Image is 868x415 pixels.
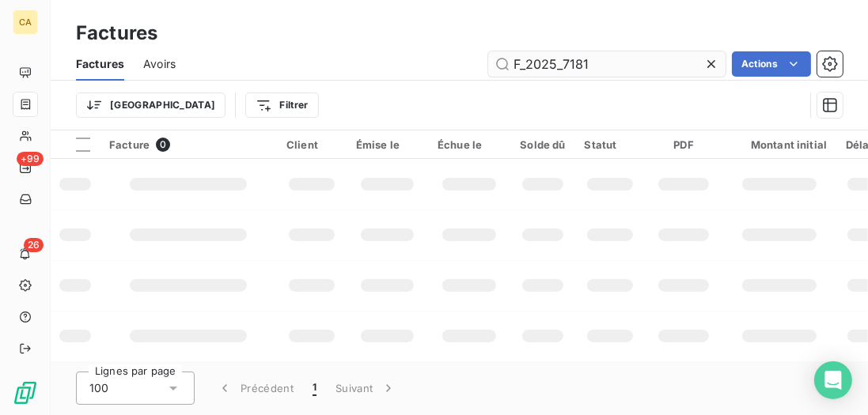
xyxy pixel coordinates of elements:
[520,138,565,151] div: Solde dû
[109,138,150,151] span: Facture
[488,51,726,77] input: Rechercher
[356,138,419,151] div: Émise le
[156,138,170,152] span: 0
[326,372,406,405] button: Suivant
[24,238,44,252] span: 26
[654,138,712,151] div: PDF
[17,152,44,166] span: +99
[303,372,326,405] button: 1
[13,380,38,406] img: Logo LeanPay
[207,372,303,405] button: Précédent
[89,380,108,396] span: 100
[814,361,852,399] div: Open Intercom Messenger
[732,51,811,77] button: Actions
[13,155,37,180] a: +99
[143,56,176,72] span: Avoirs
[245,92,318,118] button: Filtrer
[76,56,124,72] span: Factures
[313,380,316,396] span: 1
[585,138,636,151] div: Statut
[438,138,501,151] div: Échue le
[13,9,38,35] div: CA
[76,19,157,47] h3: Factures
[732,138,827,151] div: Montant initial
[286,138,337,151] div: Client
[76,92,226,118] button: [GEOGRAPHIC_DATA]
